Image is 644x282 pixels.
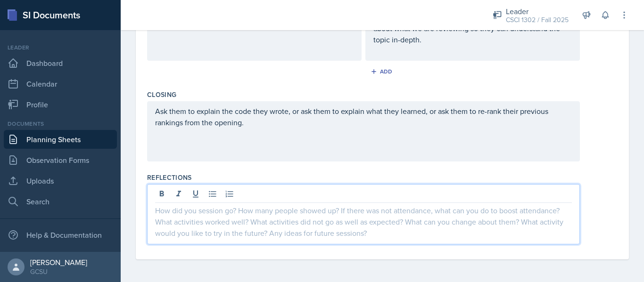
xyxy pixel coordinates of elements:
div: [PERSON_NAME] [30,258,87,267]
label: Reflections [147,173,192,182]
label: Closing [147,90,176,99]
a: Calendar [4,74,117,93]
a: Dashboard [4,54,117,73]
div: GCSU [30,267,87,276]
a: Uploads [4,171,117,190]
a: Planning Sheets [4,130,117,149]
div: Help & Documentation [4,226,117,244]
a: Profile [4,95,117,114]
div: Documents [4,120,117,128]
a: Observation Forms [4,151,117,169]
div: Leader [4,43,117,52]
p: Ask them to explain the code they wrote, or ask them to explain what they learned, or ask them to... [155,105,572,128]
button: Add [367,64,398,79]
div: Leader [506,6,569,17]
div: CSCI 1302 / Fall 2025 [506,15,569,25]
div: Add [372,68,393,75]
a: Search [4,192,117,211]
